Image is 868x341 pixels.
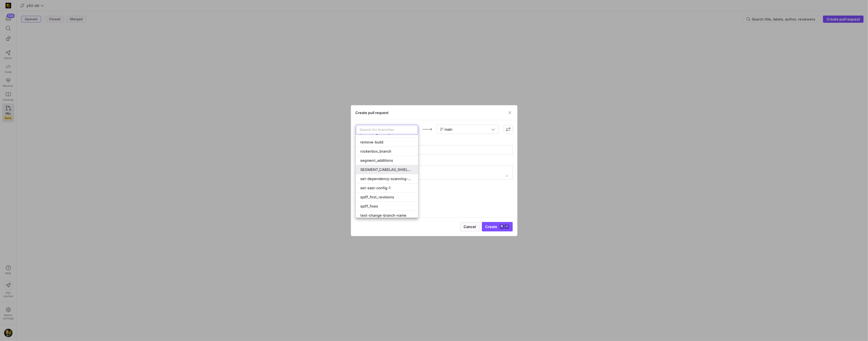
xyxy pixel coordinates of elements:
[360,186,391,190] span: set-sast-config-1
[360,158,393,163] span: segment_additions
[359,127,414,132] input: Search for branches
[360,140,383,144] span: remove-build
[360,195,394,199] span: spiff_first_revisions
[360,213,406,218] span: test-change-branch-name
[360,167,412,172] span: SEGMENT_CABELAS_SHIELD_DELTADEFENSE_COM_CHECKOUT_STEP_VIEWED
[360,149,391,153] span: rockerbox_branch
[360,131,390,135] span: [PERSON_NAME]
[360,204,378,208] span: spiff_fixes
